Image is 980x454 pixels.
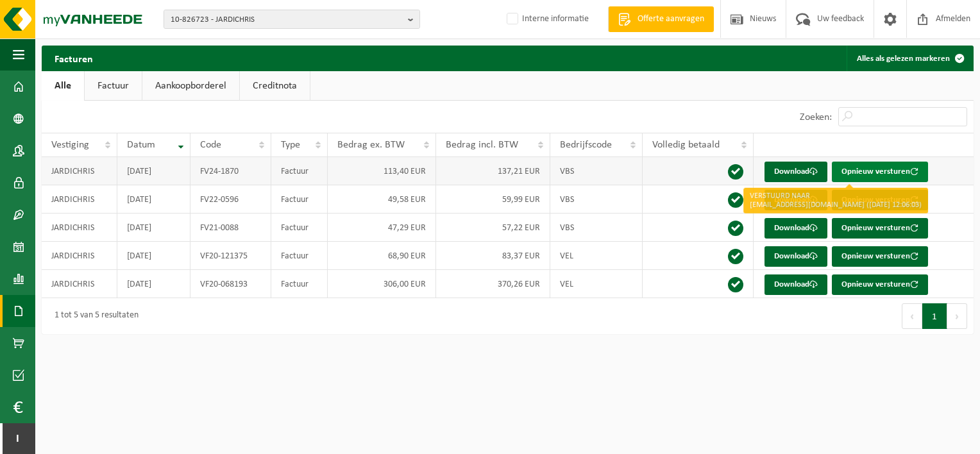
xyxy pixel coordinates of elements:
[117,185,190,214] td: [DATE]
[550,185,643,214] td: VBS
[328,214,436,242] td: 47,29 EUR
[765,246,827,267] a: Download
[436,242,551,270] td: 83,37 EUR
[328,270,436,298] td: 306,00 EUR
[51,140,89,150] span: Vestiging
[922,303,947,329] button: 1
[127,140,155,150] span: Datum
[117,157,190,185] td: [DATE]
[190,214,271,242] td: FV21-0088
[832,246,928,267] button: Opnieuw versturen
[281,140,300,150] span: Type
[271,157,328,185] td: Factuur
[652,140,720,150] span: Volledig betaald
[42,157,117,185] td: JARDICHRIS
[436,157,551,185] td: 137,21 EUR
[117,270,190,298] td: [DATE]
[142,71,239,101] a: Aankoopborderel
[337,140,405,150] span: Bedrag ex. BTW
[164,10,420,29] button: 10-826723 - JARDICHRIS
[608,6,714,32] a: Offerte aanvragen
[560,140,612,150] span: Bedrijfscode
[800,112,832,122] label: Zoeken:
[200,140,221,150] span: Code
[328,185,436,214] td: 49,58 EUR
[947,303,967,329] button: Next
[902,303,922,329] button: Previous
[550,270,643,298] td: VEL
[190,270,271,298] td: VF20-068193
[765,190,827,210] a: Download
[42,46,106,71] h2: Facturen
[436,185,551,214] td: 59,99 EUR
[765,162,827,182] a: Download
[85,71,142,101] a: Factuur
[550,157,643,185] td: VBS
[765,218,827,239] a: Download
[42,214,117,242] td: JARDICHRIS
[634,13,707,26] span: Offerte aanvragen
[42,270,117,298] td: JARDICHRIS
[42,71,84,101] a: Alle
[271,270,328,298] td: Factuur
[847,46,972,71] button: Alles als gelezen markeren
[550,214,643,242] td: VBS
[436,270,551,298] td: 370,26 EUR
[240,71,310,101] a: Creditnota
[271,185,328,214] td: Factuur
[328,157,436,185] td: 113,40 EUR
[190,157,271,185] td: FV24-1870
[832,190,928,210] button: Opnieuw versturen
[117,214,190,242] td: [DATE]
[832,274,928,295] button: Opnieuw versturen
[436,214,551,242] td: 57,22 EUR
[328,242,436,270] td: 68,90 EUR
[446,140,518,150] span: Bedrag incl. BTW
[832,218,928,239] button: Opnieuw versturen
[117,242,190,270] td: [DATE]
[42,242,117,270] td: JARDICHRIS
[42,185,117,214] td: JARDICHRIS
[190,242,271,270] td: VF20-121375
[832,162,928,182] button: Opnieuw versturen
[765,274,827,295] a: Download
[550,242,643,270] td: VEL
[190,185,271,214] td: FV22-0596
[48,305,139,328] div: 1 tot 5 van 5 resultaten
[271,214,328,242] td: Factuur
[171,10,403,29] span: 10-826723 - JARDICHRIS
[504,10,589,29] label: Interne informatie
[271,242,328,270] td: Factuur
